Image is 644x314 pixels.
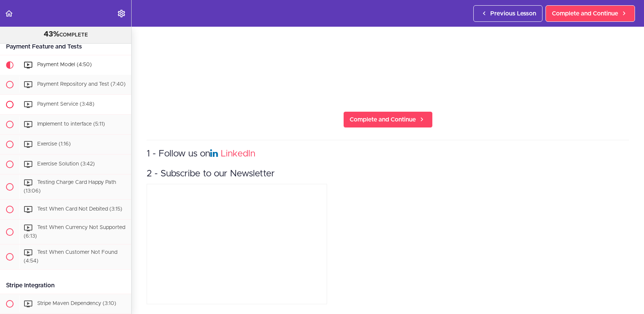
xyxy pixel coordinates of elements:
span: Payment Model (4:50) [37,62,92,67]
span: Complete and Continue [552,9,618,18]
a: Complete and Continue [546,5,635,22]
a: LinkedIn [221,149,255,158]
span: Exercise Solution (3:42) [37,161,95,167]
span: Implement to interface (5:11) [37,121,105,127]
h3: 1 - Follow us on [147,148,629,160]
svg: Back to course curriculum [5,9,14,18]
svg: Settings Menu [117,9,126,18]
span: Payment Repository and Test (7:40) [37,82,126,87]
span: Payment Service (3:48) [37,102,94,107]
a: Complete and Continue [343,111,433,128]
span: Test When Currency Not Supported (6:13) [24,225,125,239]
h3: 2 - Subscribe to our Newsletter [147,168,629,180]
span: Previous Lesson [490,9,536,18]
span: Test When Card Not Debited (3:15) [37,206,122,212]
span: Complete and Continue [350,115,416,124]
div: COMPLETE [9,30,122,39]
span: Stripe Maven Dependency (3:10) [37,301,116,306]
span: Test When Customer Not Found (4:54) [24,250,117,264]
a: Previous Lesson [473,5,542,22]
span: Exercise (1:16) [37,141,71,147]
span: 43% [44,30,59,38]
span: Testing Charge Card Happy Path (13:06) [24,180,116,194]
